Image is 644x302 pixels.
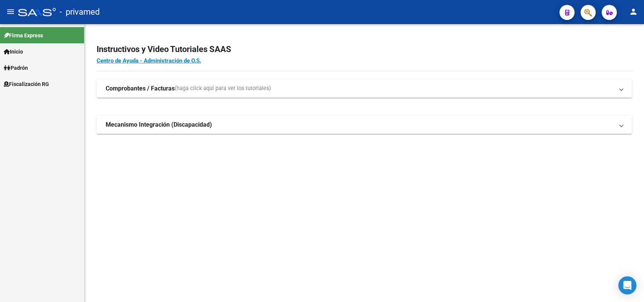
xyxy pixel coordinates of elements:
[629,7,638,16] mat-icon: person
[4,48,23,56] span: Inicio
[97,116,632,134] mat-expansion-panel-header: Mecanismo Integración (Discapacidad)
[618,276,636,294] div: Open Intercom Messenger
[97,42,632,57] h2: Instructivos y Video Tutoriales SAAS
[4,64,28,72] span: Padrón
[4,31,43,40] span: Firma Express
[106,121,212,129] strong: Mecanismo Integración (Discapacidad)
[60,4,100,20] span: - privamed
[97,57,201,64] a: Centro de Ayuda - Administración de O.S.
[6,7,15,16] mat-icon: menu
[97,80,632,98] mat-expansion-panel-header: Comprobantes / Facturas(haga click aquí para ver los tutoriales)
[106,84,175,93] strong: Comprobantes / Facturas
[175,84,271,93] span: (haga click aquí para ver los tutoriales)
[4,80,49,88] span: Fiscalización RG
